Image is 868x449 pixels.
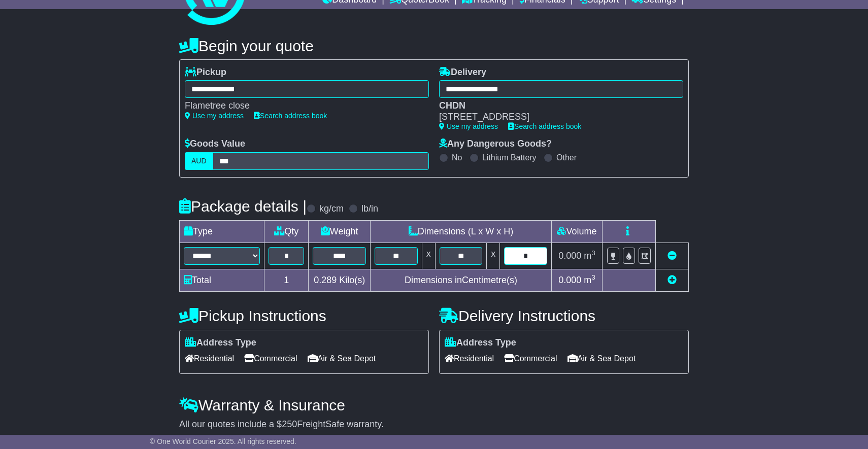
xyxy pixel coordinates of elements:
a: Search address book [508,122,581,130]
span: © One World Courier 2025. All rights reserved. [150,437,296,445]
a: Search address book [254,112,327,120]
div: All our quotes include a $ FreightSafe warranty. [179,419,689,430]
a: Add new item [667,275,677,285]
h4: Begin your quote [179,38,689,54]
td: Kilo(s) [309,269,371,291]
td: 1 [264,269,309,291]
span: Air & Sea Depot [308,351,376,366]
a: Use my address [439,122,498,130]
a: Remove this item [667,251,677,261]
span: 0.000 [558,251,581,261]
label: Lithium Battery [482,153,537,162]
span: Commercial [244,351,297,366]
sup: 3 [591,249,595,257]
label: Delivery [439,67,486,78]
td: x [422,243,435,269]
td: Volume [551,220,602,243]
td: Dimensions (L x W x H) [371,220,552,243]
label: Other [556,153,577,162]
span: 0.289 [314,275,337,285]
td: Qty [264,220,309,243]
h4: Warranty & Insurance [179,397,689,413]
label: Address Type [445,337,516,349]
td: x [487,243,500,269]
label: lb/in [361,203,378,215]
sup: 3 [591,273,595,281]
label: Any Dangerous Goods? [439,139,552,150]
td: Total [180,269,264,291]
h4: Pickup Instructions [179,307,429,324]
td: Type [180,220,264,243]
label: AUD [185,152,213,170]
div: Flametree close [185,100,419,112]
label: Pickup [185,67,226,78]
span: m [584,251,595,261]
td: Weight [309,220,371,243]
div: CHDN [439,100,673,112]
a: Use my address [185,112,244,120]
span: Residential [445,351,494,366]
label: Goods Value [185,139,245,150]
h4: Delivery Instructions [439,307,689,324]
h4: Package details | [179,198,307,215]
span: 250 [282,419,297,429]
span: Residential [185,351,234,366]
label: No [452,153,462,162]
div: [STREET_ADDRESS] [439,112,673,123]
label: kg/cm [319,203,344,215]
span: 0.000 [558,275,581,285]
span: Air & Sea Depot [567,351,636,366]
span: Commercial [504,351,557,366]
label: Address Type [185,337,256,349]
td: Dimensions in Centimetre(s) [371,269,552,291]
span: m [584,275,595,285]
